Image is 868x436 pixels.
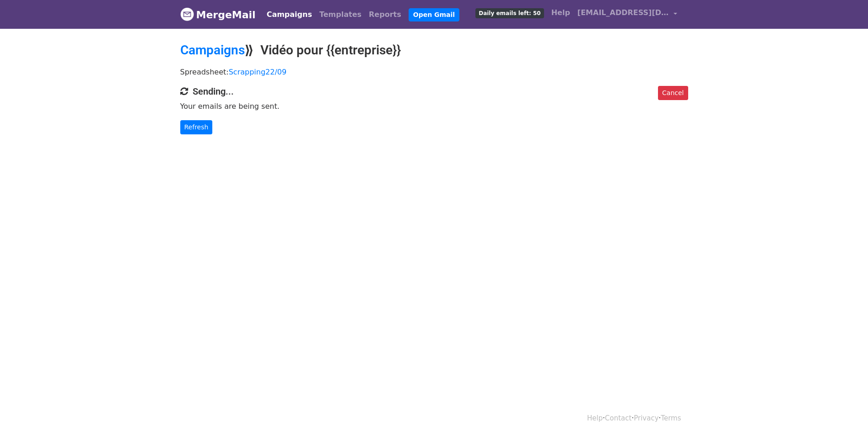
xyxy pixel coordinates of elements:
[365,5,405,24] a: Reports
[263,5,316,24] a: Campaigns
[661,414,681,422] a: Terms
[634,414,658,422] a: Privacy
[605,414,631,422] a: Contact
[180,101,688,111] p: Your emails are being sent.
[229,68,287,76] a: Scrapping22/09
[180,5,256,24] a: MergeMail
[180,7,194,21] img: MergeMail logo
[316,5,365,24] a: Templates
[409,8,459,21] a: Open Gmail
[574,4,681,25] a: [EMAIL_ADDRESS][DOMAIN_NAME]
[180,120,213,134] a: Refresh
[475,8,544,18] span: Daily emails left: 50
[180,43,688,58] h2: ⟫ Vidéo pour {{entreprise}}
[180,67,688,77] p: Spreadsheet:
[577,7,669,18] span: [EMAIL_ADDRESS][DOMAIN_NAME]
[587,414,603,422] a: Help
[548,4,574,22] a: Help
[180,86,688,97] h4: Sending...
[472,4,547,22] a: Daily emails left: 50
[180,43,245,58] a: Campaigns
[658,86,688,100] a: Cancel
